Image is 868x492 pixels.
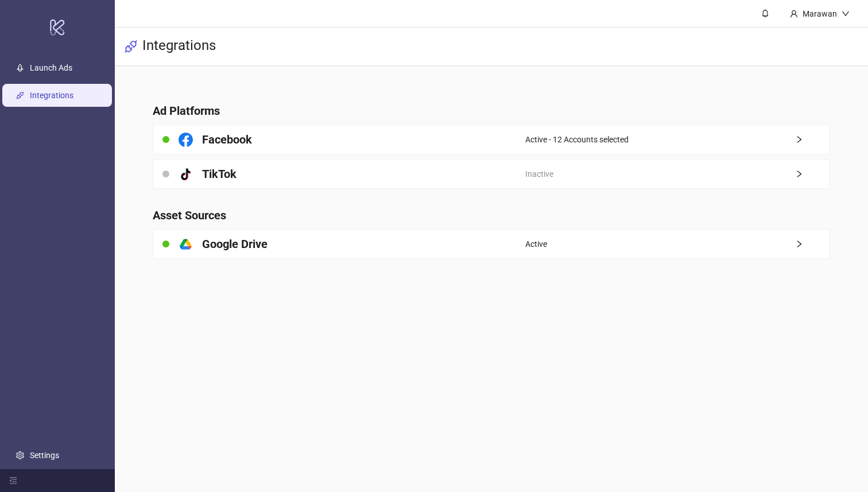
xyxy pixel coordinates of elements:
[124,40,138,53] span: api
[30,451,59,460] a: Settings
[525,238,547,250] span: Active
[30,64,72,73] a: Launch Ads
[153,207,830,223] h4: Asset Sources
[153,103,830,119] h4: Ad Platforms
[142,37,216,56] h3: Integrations
[153,159,830,189] a: TikTokInactiveright
[9,476,17,485] span: menu-fold
[761,9,769,17] span: bell
[153,125,830,154] a: FacebookActive - 12 Accounts selectedright
[202,131,252,148] h4: Facebook
[525,168,553,180] span: Inactive
[795,240,830,248] span: right
[30,91,73,100] a: Integrations
[202,236,268,252] h4: Google Drive
[525,133,629,146] span: Active - 12 Accounts selected
[153,229,830,259] a: Google DriveActiveright
[795,135,830,144] span: right
[790,10,798,18] span: user
[798,7,842,20] div: Marawan
[202,166,237,182] h4: TikTok
[795,170,830,178] span: right
[842,10,850,18] span: down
